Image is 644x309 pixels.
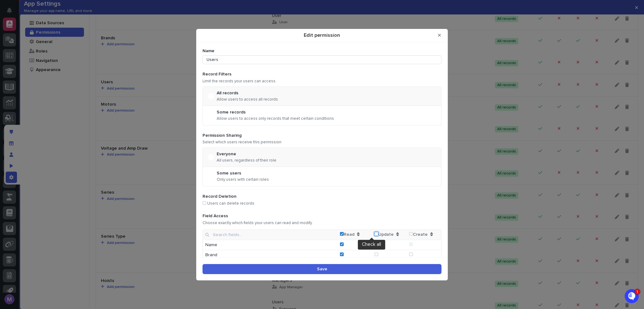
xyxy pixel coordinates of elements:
[203,213,441,219] div: Field Access
[217,116,334,121] p: Allow users to access only records that meet certain conditions
[6,91,40,97] div: Past conversations
[217,97,278,102] p: Allow users to access all records
[6,6,19,19] img: Stacker
[372,230,407,240] td: Update
[13,108,18,113] img: 1736555164131-43832dd5-751b-4058-ba23-39d91318e5a0
[203,240,337,250] td: Name
[16,50,104,57] input: Clear
[203,194,441,199] div: Record Deletion
[6,118,16,128] img: Matthew Hall
[203,230,335,240] input: Search fields...
[203,201,441,206] p: Users can delete records
[56,107,69,112] span: [DATE]
[56,124,69,129] span: [DATE]
[44,165,76,170] a: Powered byPylon
[317,267,327,271] span: Save
[21,76,80,81] div: We're available if you need us!
[21,70,103,76] div: Start new chat
[203,55,441,64] input: Rule name
[217,152,276,157] div: Everyone
[13,150,34,157] span: Help Docs
[203,48,441,54] div: Name
[19,107,51,112] span: [PERSON_NAME]
[407,230,441,240] td: Create
[203,72,441,77] div: Record Filters
[6,151,11,156] div: 📖
[6,25,114,35] p: Welcome 👋
[196,29,448,280] div: Edit permission
[203,250,337,260] td: Brand
[217,177,269,182] p: Only users with certain roles
[217,158,276,163] p: All users, regardless of their role
[203,133,441,138] div: Permission Sharing
[203,79,441,84] p: Limit the records your users can access.
[203,140,441,145] p: Select which users receive this permission
[6,35,114,45] p: How can we help?
[217,110,334,115] div: Some records
[97,90,114,98] button: See all
[52,124,54,129] span: •
[19,124,51,129] span: [PERSON_NAME]
[63,166,76,170] span: Pylon
[624,288,641,305] iframe: Open customer support
[217,171,269,176] div: Some users
[337,230,372,240] td: Read
[52,107,54,112] span: •
[217,91,278,96] div: All records
[199,29,434,41] div: Edit permission
[434,30,445,40] button: Close Modal
[6,101,16,111] img: Brittany
[203,221,441,226] p: Choose exactly which fields your users can read and modify.
[107,72,114,79] button: Start new chat
[203,264,441,274] button: Save
[6,70,18,81] img: 1736555164131-43832dd5-751b-4058-ba23-39d91318e5a0
[4,148,37,159] a: 📖Help Docs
